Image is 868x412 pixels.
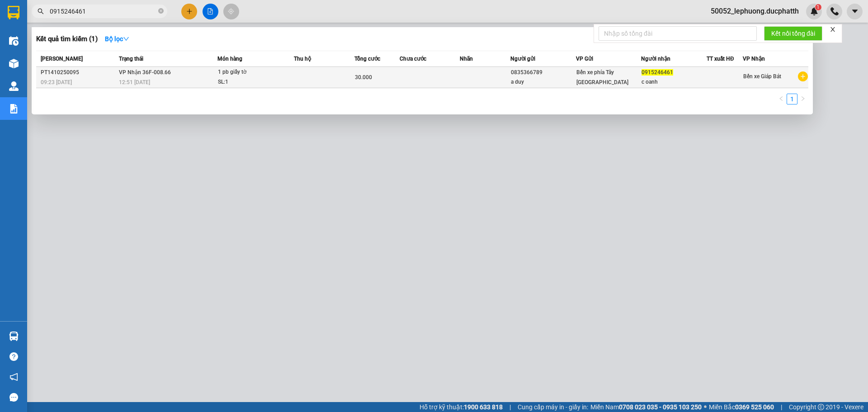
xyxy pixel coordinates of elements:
[743,56,765,62] span: VP Nhận
[50,6,156,16] input: Tìm tên, số ĐT hoặc mã đơn
[599,26,757,41] input: Nhập số tổng đài
[41,79,72,85] span: 09:23 [DATE]
[8,6,19,19] img: logo-vxr
[797,94,808,104] button: right
[797,94,808,104] li: Next Page
[9,393,18,402] span: message
[771,28,815,38] span: Kết nối tổng đài
[119,69,171,76] span: VP Nhận 36F-008.66
[511,77,576,87] div: a duy
[119,79,150,85] span: 12:51 [DATE]
[9,81,19,91] img: warehouse-icon
[511,68,576,77] div: 0835366789
[9,36,19,46] img: warehouse-icon
[218,67,286,77] div: 1 pb giấy tờ
[355,74,372,81] span: 30.000
[800,96,806,101] span: right
[217,56,242,62] span: Món hàng
[776,94,787,104] li: Previous Page
[641,56,670,62] span: Người nhận
[642,69,673,76] span: 0915246461
[105,35,129,43] strong: Bộ lọc
[123,36,129,42] span: down
[294,56,311,62] span: Thu hộ
[9,59,19,68] img: warehouse-icon
[218,77,286,87] div: SL: 1
[158,8,164,14] span: close-circle
[158,7,164,16] span: close-circle
[9,331,19,341] img: warehouse-icon
[787,94,797,104] a: 1
[830,26,836,33] span: close
[743,73,781,80] span: Bến xe Giáp Bát
[460,56,473,62] span: Nhãn
[9,104,19,114] img: solution-icon
[36,34,98,44] h3: Kết quả tìm kiếm ( 1 )
[576,56,593,62] span: VP Gửi
[98,32,137,46] button: Bộ lọcdown
[707,56,734,62] span: TT xuất HĐ
[41,68,116,77] div: PT1410250095
[9,352,18,361] span: question-circle
[642,77,706,87] div: c oanh
[41,56,83,62] span: [PERSON_NAME]
[354,56,380,62] span: Tổng cước
[510,56,535,62] span: Người gửi
[9,373,18,381] span: notification
[798,71,808,81] span: plus-circle
[576,69,628,85] span: Bến xe phía Tây [GEOGRAPHIC_DATA]
[778,96,784,101] span: left
[119,56,143,62] span: Trạng thái
[787,94,797,104] li: 1
[764,26,822,41] button: Kết nối tổng đài
[400,56,426,62] span: Chưa cước
[776,94,787,104] button: left
[38,8,44,14] span: search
